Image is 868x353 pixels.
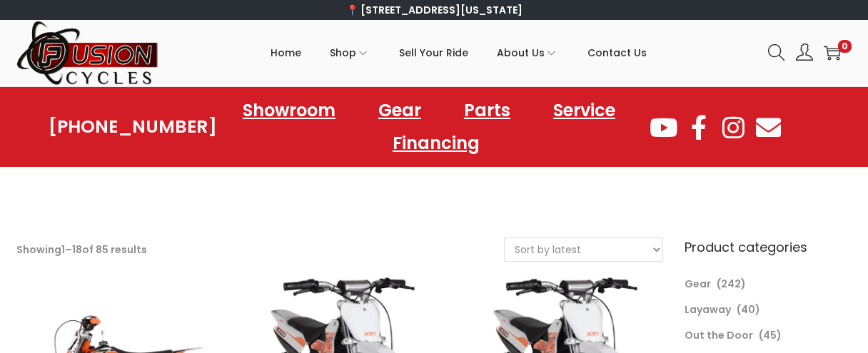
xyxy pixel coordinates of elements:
[685,237,852,257] h6: Product categories
[824,44,841,61] a: 0
[346,3,523,17] a: 📍 [STREET_ADDRESS][US_STATE]
[72,242,82,257] span: 18
[759,328,782,342] span: (45)
[228,94,350,127] a: Showroom
[685,302,731,317] a: Layaway
[217,94,648,160] nav: Menu
[497,21,559,85] a: About Us
[16,240,147,260] p: Showing – of 85 results
[737,302,760,317] span: (40)
[587,21,647,85] a: Contact Us
[450,94,525,127] a: Parts
[159,21,757,85] nav: Primary navigation
[717,277,746,291] span: (242)
[61,242,65,257] span: 1
[271,21,301,85] a: Home
[364,94,435,127] a: Gear
[330,21,370,85] a: Shop
[497,35,545,71] span: About Us
[16,20,159,86] img: Woostify retina logo
[505,238,662,261] select: Shop order
[685,328,753,342] a: Out the Door
[685,277,711,291] a: Gear
[399,21,468,85] a: Sell Your Ride
[399,35,468,71] span: Sell Your Ride
[330,35,356,71] span: Shop
[271,35,301,71] span: Home
[378,127,494,160] a: Financing
[587,35,647,71] span: Contact Us
[49,117,217,137] a: [PHONE_NUMBER]
[539,94,630,127] a: Service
